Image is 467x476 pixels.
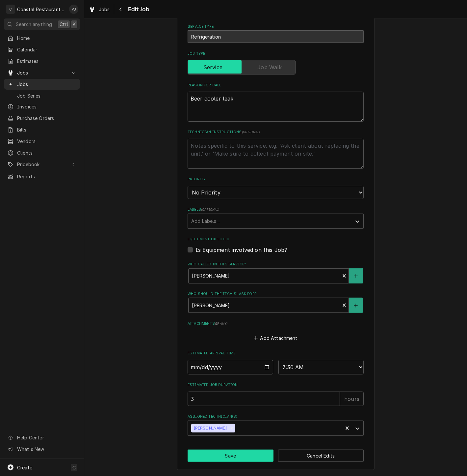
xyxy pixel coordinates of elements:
[188,207,364,228] div: Labels
[188,262,364,283] div: Who called in this service?
[215,322,227,325] span: ( if any )
[188,83,364,122] div: Reason For Call
[188,382,364,406] div: Estimated Job Duration
[354,303,358,308] svg: Create New Contact
[201,208,220,211] span: ( optional )
[253,334,299,343] button: Add Attachment
[188,450,364,462] div: Button Group
[188,60,364,74] div: Service
[60,21,68,28] span: Ctrl
[17,35,77,42] span: Home
[228,424,235,432] div: Remove James Gatton
[188,51,364,56] label: Job Type
[69,5,78,14] div: PB
[4,124,80,135] a: Bills
[188,30,364,43] div: Refrigeration
[6,5,15,14] div: Coastal Restaurant Repair's Avatar
[188,130,364,135] label: Technician Instructions
[188,237,364,242] label: Equipment Expected
[4,67,80,78] a: Go to Jobs
[195,246,287,254] label: Is Equipment involved on this Job?
[4,113,80,124] a: Purchase Orders
[188,262,364,267] label: Who called in this service?
[116,4,126,15] button: Navigate back
[188,24,364,29] label: Service Type
[17,149,77,156] span: Clients
[99,6,110,13] span: Jobs
[17,115,77,122] span: Purchase Orders
[17,69,67,76] span: Jobs
[188,414,364,419] label: Assigned Technician(s)
[17,6,65,13] div: Coastal Restaurant Repair
[188,177,364,199] div: Priority
[188,83,364,88] label: Reason For Call
[17,138,77,145] span: Vendors
[349,298,363,313] button: Create New Contact
[17,81,77,88] span: Jobs
[340,392,364,406] div: hours
[17,126,77,133] span: Bills
[188,291,364,297] label: Who should the tech(s) ask for?
[4,432,80,443] a: Go to Help Center
[278,360,364,374] select: Time Select
[278,450,364,462] button: Cancel Edits
[4,136,80,147] a: Vendors
[188,24,364,43] div: Service Type
[17,92,77,99] span: Job Series
[188,450,273,462] button: Save
[188,291,364,313] div: Who should the tech(s) ask for?
[188,351,364,374] div: Estimated Arrival Time
[17,58,77,65] span: Estimates
[188,51,364,74] div: Job Type
[6,5,15,14] div: C
[17,446,76,453] span: What's New
[4,18,80,30] button: Search anythingCtrlK
[4,90,80,101] a: Job Series
[17,465,32,470] span: Create
[16,21,52,28] span: Search anything
[73,21,76,28] span: K
[126,5,149,14] span: Edit Job
[188,130,364,168] div: Technician Instructions
[188,360,273,374] input: Date
[242,130,260,134] span: ( optional )
[188,382,364,388] label: Estimated Job Duration
[4,33,80,44] a: Home
[17,103,77,110] span: Invoices
[4,444,80,455] a: Go to What's New
[69,5,78,14] div: Phill Blush's Avatar
[188,351,364,356] label: Estimated Arrival Time
[17,46,77,53] span: Calendar
[188,237,364,253] div: Equipment Expected
[354,274,358,278] svg: Create New Contact
[17,434,76,441] span: Help Center
[188,321,364,326] label: Attachments
[4,147,80,158] a: Clients
[4,44,80,55] a: Calendar
[4,101,80,112] a: Invoices
[349,268,363,283] button: Create New Contact
[72,464,76,471] span: C
[17,161,67,168] span: Pricebook
[188,177,364,182] label: Priority
[4,79,80,90] a: Jobs
[188,414,364,435] div: Assigned Technician(s)
[4,159,80,170] a: Go to Pricebook
[4,171,80,182] a: Reports
[17,173,77,180] span: Reports
[191,424,228,432] div: [PERSON_NAME]
[188,92,364,122] textarea: Beer cooler leak
[86,4,113,15] a: Jobs
[188,450,364,462] div: Button Group Row
[188,207,364,212] label: Labels
[188,321,364,343] div: Attachments
[4,56,80,67] a: Estimates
